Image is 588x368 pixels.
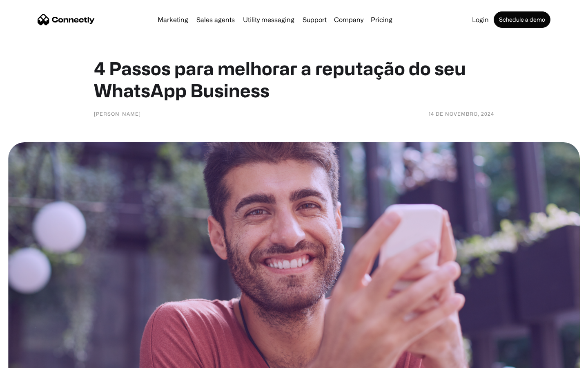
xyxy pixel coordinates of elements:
[193,16,238,23] a: Sales agents
[240,16,298,23] a: Utility messaging
[94,110,141,118] div: [PERSON_NAME]
[8,354,49,365] aside: Language selected: English
[469,16,492,23] a: Login
[367,16,396,23] a: Pricing
[299,16,330,23] a: Support
[494,11,550,28] a: Schedule a demo
[334,14,363,25] div: Company
[154,16,192,23] a: Marketing
[94,57,494,101] h1: 4 Passos para melhorar a reputação do seu WhatsApp Business
[16,354,49,365] ul: Language list
[428,110,494,118] div: 14 de novembro, 2024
